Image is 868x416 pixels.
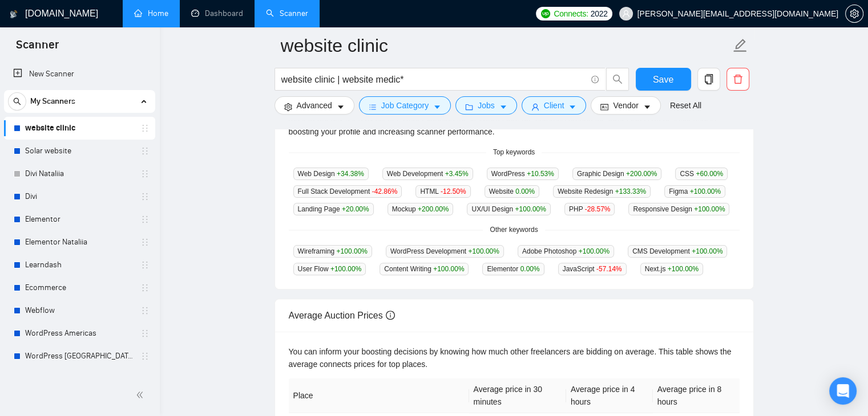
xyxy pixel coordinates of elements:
[628,203,729,215] span: Responsive Design
[572,168,661,180] span: Graphic Design
[591,96,660,115] button: idcardVendorcaret-down
[607,74,628,84] span: search
[289,345,740,370] div: You can inform your boosting decisions by knowing how much other freelancers are bidding on avera...
[25,299,134,322] a: Webflow
[845,9,863,18] a: setting
[643,103,651,111] span: caret-down
[696,170,723,178] span: +60.00 %
[25,276,134,299] a: Ecommerce
[613,99,638,112] span: Vendor
[25,368,134,390] a: UI/UX Amricas/[GEOGRAPHIC_DATA]/[GEOGRAPHIC_DATA]
[527,170,554,178] span: +10.53 %
[522,96,587,115] button: userClientcaret-down
[544,99,564,112] span: Client
[140,352,150,361] span: holder
[845,5,863,23] button: setting
[636,68,691,91] button: Save
[469,378,566,413] th: Average price in 30 minutes
[297,99,332,112] span: Advanced
[140,215,150,224] span: holder
[380,263,469,275] span: Content Writing
[468,247,499,255] span: +100.00 %
[25,117,134,140] a: website clinic
[25,140,134,162] a: Solar website
[289,378,469,413] th: Place
[568,103,576,111] span: caret-down
[289,299,740,332] div: Average Auction Prices
[25,208,134,231] a: Elementor
[13,63,146,85] a: New Scanner
[293,263,366,275] span: User Flow
[433,103,441,111] span: caret-down
[653,72,673,87] span: Save
[25,345,134,368] a: WordPress [GEOGRAPHIC_DATA]
[293,245,372,258] span: Wireframing
[372,187,398,195] span: -42.86 %
[140,283,150,292] span: holder
[25,185,134,208] a: Divi
[628,245,727,258] span: CMS Development
[136,389,147,401] span: double-left
[381,99,429,112] span: Job Category
[653,378,740,413] th: Average price in 8 hours
[25,254,134,276] a: Learndash
[386,311,395,320] span: info-circle
[293,168,369,180] span: Web Design
[733,38,748,53] span: edit
[281,31,730,60] input: Scanner name...
[726,68,749,91] button: delete
[698,74,720,84] span: copy
[266,9,308,18] a: searchScanner
[8,92,26,111] button: search
[387,203,454,215] span: Mockup
[7,36,68,60] span: Scanner
[9,97,26,105] span: search
[585,205,611,213] span: -28.57 %
[330,265,361,273] span: +100.00 %
[140,169,150,178] span: holder
[284,103,292,111] span: setting
[433,265,464,273] span: +100.00 %
[531,103,539,111] span: user
[191,9,243,18] a: dashboardDashboard
[675,168,728,180] span: CSS
[140,329,150,338] span: holder
[415,185,470,198] span: HTML
[465,103,473,111] span: folder
[553,185,651,198] span: Website Redesign
[140,192,150,201] span: holder
[727,74,749,84] span: delete
[342,205,369,213] span: +20.00 %
[293,185,402,198] span: Full Stack Development
[694,205,725,213] span: +100.00 %
[382,168,473,180] span: Web Development
[692,247,722,255] span: +100.00 %
[441,187,466,195] span: -12.50 %
[386,245,504,258] span: WordPress Development
[445,170,469,178] span: +3.45 %
[664,185,725,198] span: Figma
[25,162,134,185] a: Divi Nataliia
[640,263,703,275] span: Next.js
[626,170,657,178] span: +200.00 %
[606,68,629,91] button: search
[846,9,863,18] span: setting
[697,68,720,91] button: copy
[558,263,627,275] span: JavaScript
[337,170,364,178] span: +34.38 %
[274,96,354,115] button: settingAdvancedcaret-down
[499,103,507,111] span: caret-down
[418,205,449,213] span: +200.00 %
[369,103,377,111] span: bars
[482,263,544,275] span: Elementor
[554,7,588,20] span: Connects:
[564,203,615,215] span: PHP
[337,103,345,111] span: caret-down
[30,90,75,113] span: My Scanners
[829,377,857,405] div: Open Intercom Messenger
[515,187,535,195] span: 0.00 %
[591,7,608,20] span: 2022
[591,76,599,83] span: info-circle
[455,96,517,115] button: folderJobscaret-down
[293,203,374,215] span: Landing Page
